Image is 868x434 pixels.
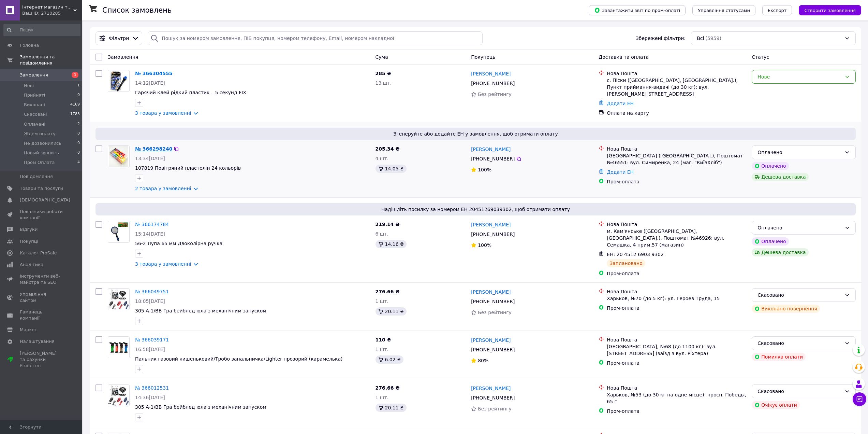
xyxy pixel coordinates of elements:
div: Оплачено [757,149,842,156]
button: Управління статусами [692,5,755,15]
a: № 366304555 [135,71,172,76]
span: Експорт [768,8,787,13]
a: Гарячий клей рідкий пластик – 5 секунд FIX [135,90,246,95]
span: Прийняті [24,92,45,98]
span: Всі [697,35,704,42]
a: [PERSON_NAME] [471,221,511,228]
img: Фото товару [108,221,129,242]
div: Харьков, №53 (до 30 кг на одне місце): просп. Победы, 65 г [607,391,746,405]
div: Пром-оплата [607,305,746,311]
div: Дешева доставка [752,173,808,181]
div: 20.11 ₴ [376,307,407,316]
span: Без рейтингу [478,406,512,411]
a: [PERSON_NAME] [471,146,511,153]
span: 0 [77,150,80,156]
span: Нові [24,83,34,89]
a: [PERSON_NAME] [471,70,511,77]
div: Нова Пошта [607,70,746,77]
span: 0 [77,92,80,98]
div: Оплачено [757,224,842,232]
span: 4 шт. [376,156,389,161]
span: 285 ₴ [376,71,391,76]
a: 3 товара у замовленні [135,110,191,116]
a: Додати ЕН [607,101,634,106]
a: № 366039171 [135,337,169,342]
span: Завантажити звіт по пром-оплаті [594,7,680,13]
a: № 366174784 [135,222,169,227]
div: 14.05 ₴ [376,165,407,173]
span: Збережені фільтри: [636,35,686,42]
button: Завантажити звіт по пром-оплаті [589,5,686,15]
div: Скасовано [757,339,842,347]
a: Створити замовлення [792,7,861,13]
span: [PHONE_NUMBER] [471,299,515,304]
div: с. Піски ([GEOGRAPHIC_DATA], [GEOGRAPHIC_DATA].), Пункт приймання-видачі (до 30 кг): вул. [PERSON... [607,77,746,97]
span: 100% [478,242,491,248]
span: [PHONE_NUMBER] [471,156,515,162]
a: Додати ЕН [607,169,634,175]
a: Фото товару [108,221,130,243]
span: Ждем оплату [24,131,56,137]
img: Фото товару [108,385,129,406]
img: Фото товару [110,70,128,92]
div: Виконано повернення [752,305,820,313]
div: Нова Пошта [607,336,746,343]
span: 13 шт. [376,80,392,86]
div: 6.02 ₴ [376,355,403,364]
span: Статус [752,54,769,60]
span: 16:58[DATE] [135,347,165,352]
span: 219.14 ₴ [376,222,400,227]
span: (5959) [705,36,721,41]
a: № 366012531 [135,385,169,391]
img: Фото товару [108,337,129,358]
a: [PERSON_NAME] [471,385,511,392]
div: Скасовано [757,388,842,395]
span: Пром Оплата [24,159,55,166]
div: Prom топ [20,363,63,369]
h1: Список замовлень [102,6,172,14]
span: Інструменти веб-майстра та SEO [20,273,63,285]
input: Пошук за номером замовлення, ПІБ покупця, номером телефону, Email, номером накладної [148,31,483,45]
div: [GEOGRAPHIC_DATA], №68 (до 1100 кг): вул. [STREET_ADDRESS] (заїзд з вул. Ріхтера) [607,343,746,357]
span: Показники роботи компанії [20,209,63,221]
button: Експорт [762,5,792,15]
div: Нове [757,73,842,81]
div: Дешева доставка [752,248,808,256]
span: Виконані [24,102,45,108]
a: [PERSON_NAME] [471,337,511,344]
div: Скасовано [757,291,842,299]
span: 6 шт. [376,231,389,237]
span: Каталог ProSale [20,250,57,256]
div: Пром-оплата [607,360,746,366]
a: 107819 Повітряний пластелін 24 кольорів [135,165,241,171]
a: [PERSON_NAME] [471,289,511,295]
button: Створити замовлення [799,5,861,15]
span: 4169 [70,102,80,108]
span: [DEMOGRAPHIC_DATA] [20,197,70,203]
span: Доставка та оплата [599,54,649,60]
span: 110 ₴ [376,337,391,342]
a: Пальник газовий кишеньковий/Тробо запальничка/Lighter прозорий (карамелька) [135,356,343,362]
span: Управління сайтом [20,291,63,304]
span: 2 [77,121,80,127]
span: ЕН: 20 4512 6903 9302 [607,252,664,257]
span: Гаманець компанії [20,309,63,321]
a: Фото товару [108,288,130,310]
span: Головна [20,42,39,48]
span: 276.66 ₴ [376,385,400,391]
a: Фото товару [108,336,130,358]
div: Оплачено [752,162,789,170]
div: м. Кам'янське ([GEOGRAPHIC_DATA], [GEOGRAPHIC_DATA].), Поштомат №46926: вул. Семашка, 4 прим.57 (... [607,228,746,248]
span: Замовлення [108,54,138,60]
button: Чат з покупцем [853,392,866,406]
a: № 366049751 [135,289,169,294]
span: 276.66 ₴ [376,289,400,294]
span: 0 [77,140,80,146]
div: Харьков, №70 (до 5 кг): ул. Героев Труда, 15 [607,295,746,302]
span: Управління статусами [698,8,750,13]
span: Аналітика [20,262,43,268]
span: Повідомлення [20,173,53,180]
div: [GEOGRAPHIC_DATA] ([GEOGRAPHIC_DATA].), Поштомат №46551: вул. Симиренка, 24 (маг. "КиївХліб") [607,152,746,166]
span: 1 шт. [376,298,389,304]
